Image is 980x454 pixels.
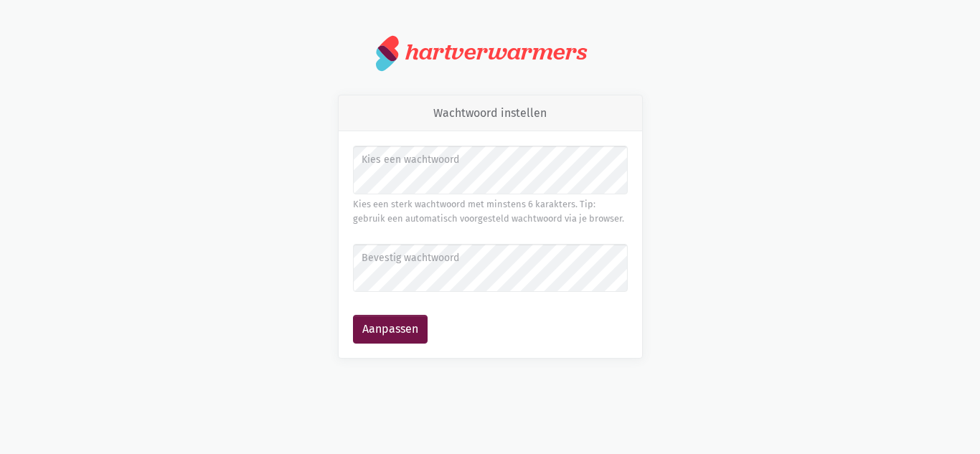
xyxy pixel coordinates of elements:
a: hartverwarmers [376,34,604,72]
label: Bevestig wachtwoord [362,250,618,266]
img: logo.svg [376,34,400,72]
button: Aanpassen [353,315,428,344]
form: Wachtwoord instellen [353,146,628,344]
div: hartverwarmers [405,39,587,65]
div: Wachtwoord instellen [339,95,642,132]
label: Kies een wachtwoord [362,152,618,168]
div: Kies een sterk wachtwoord met minstens 6 karakters. Tip: gebruik een automatisch voorgesteld wach... [353,197,628,227]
